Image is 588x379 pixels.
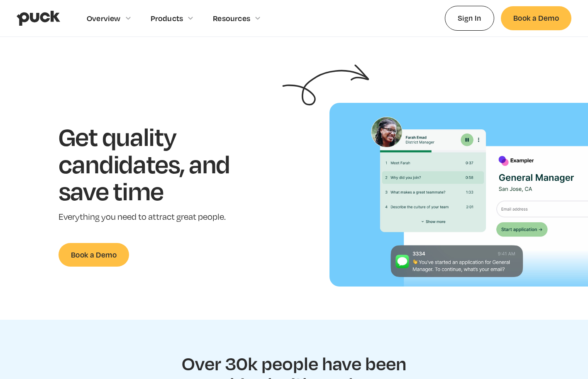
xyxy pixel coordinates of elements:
div: Resources [213,14,250,23]
div: Overview [87,14,121,23]
p: Everything you need to attract great people. [59,211,256,223]
div: Products [151,14,183,23]
a: Book a Demo [59,243,129,267]
a: Sign In [445,6,494,30]
a: Book a Demo [501,6,571,30]
h1: Get quality candidates, and save time [59,123,256,204]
